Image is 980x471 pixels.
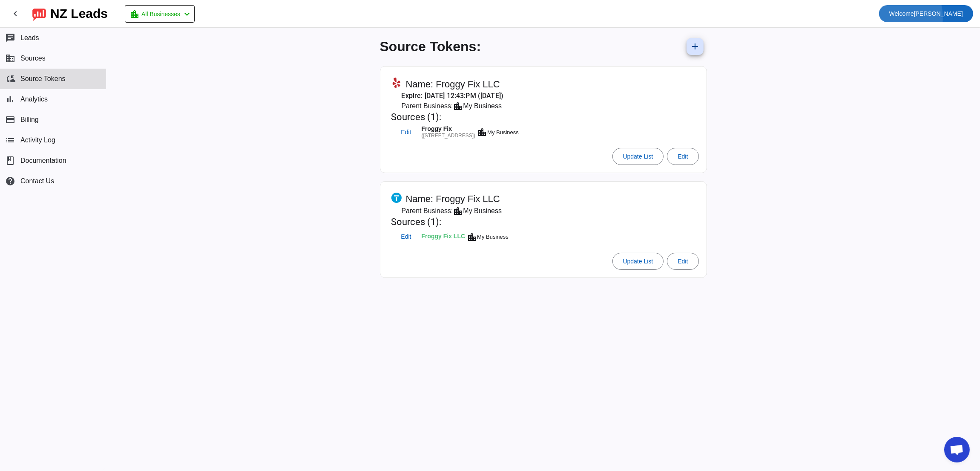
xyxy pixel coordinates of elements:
mat-icon: location_city [129,9,140,19]
button: Edit [393,124,420,140]
mat-icon: chevron_left [10,9,20,19]
span: Edit [401,234,411,240]
mat-icon: bar_chart [5,94,15,104]
span: Analytics [20,95,48,103]
button: Edit [667,253,698,270]
mat-icon: chat [5,33,15,43]
mat-icon: payment [5,115,15,125]
mat-card-title: Sources (1): [391,111,520,123]
span: Name: Froggy Fix LLC [406,78,500,90]
mat-icon: list [5,135,15,145]
mat-card-subtitle: Expire: [DATE] 12:43:PM ([DATE]) [391,91,520,101]
div: Open chat [944,437,970,462]
span: Update List [623,258,653,265]
span: Edit [678,153,688,160]
mat-icon: add [690,41,700,52]
div: NZ Leads [50,8,108,20]
button: Update List [612,148,664,165]
span: book [5,156,15,166]
button: Edit [393,229,420,245]
span: Edit [678,258,688,265]
div: Froggy Fix LLC [422,234,466,240]
mat-icon: business [5,53,15,64]
button: All Businesses [125,5,195,23]
span: [PERSON_NAME] [889,8,963,20]
mat-card-title: Sources (1): [391,216,510,228]
h1: Source Tokens: [380,39,481,55]
span: Contact Us [20,177,54,185]
button: Edit [667,148,698,165]
div: My Business [477,234,509,240]
div: My Business [463,206,502,216]
span: Parent Business: [402,101,453,111]
span: Name: Froggy Fix LLC [406,193,500,205]
div: My Business [487,130,519,135]
span: Leads [20,34,39,42]
span: All Businesses [141,8,180,20]
mat-icon: location_city [453,101,463,111]
div: My Business [463,101,502,111]
mat-icon: chevron_left [182,9,192,19]
mat-icon: location_city [477,127,487,137]
button: Welcome[PERSON_NAME] [879,5,973,22]
span: Parent Business: [402,206,453,216]
mat-icon: location_city [467,232,477,242]
span: Welcome [889,10,914,17]
div: ([STREET_ADDRESS]) [422,133,476,139]
span: Source Tokens [20,75,66,83]
mat-icon: help [5,176,15,186]
div: Froggy Fix [422,126,476,133]
span: Billing [20,116,39,124]
span: Activity Log [20,136,55,144]
mat-icon: location_city [453,206,463,216]
span: Documentation [20,157,66,165]
span: Update List [623,153,653,160]
img: logo [32,6,46,21]
span: Sources [20,55,46,62]
span: Edit [401,130,411,135]
mat-icon: cloud_sync [5,74,15,84]
button: Update List [612,253,664,270]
